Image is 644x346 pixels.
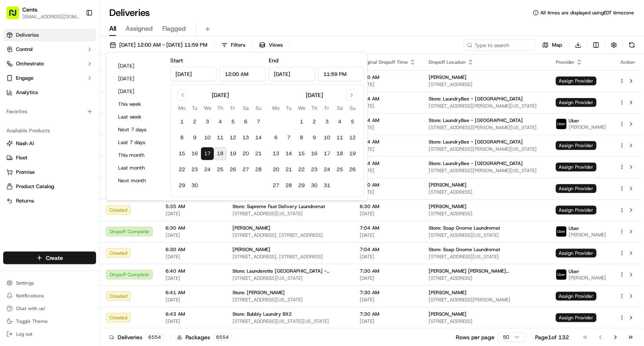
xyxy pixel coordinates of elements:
div: Available Products [3,124,96,137]
span: [DATE] [71,123,87,130]
button: 13 [239,132,252,144]
span: Store: Soap Gnome Laundromat [429,225,500,231]
span: [DATE] [360,232,416,238]
button: 31 [321,179,333,192]
input: Date [269,67,315,81]
span: Provider [556,59,575,65]
span: 5:44 AM [360,96,416,102]
div: 6554 [213,334,232,341]
span: Deliveries [16,31,39,39]
button: 23 [308,163,321,176]
div: Past conversations [8,103,53,110]
button: 6 [270,132,282,144]
span: [PERSON_NAME] [25,123,65,130]
button: Next month [114,175,162,187]
span: All [109,24,116,33]
span: [STREET_ADDRESS] [429,189,543,195]
span: [STREET_ADDRESS][US_STATE] [232,297,347,303]
button: This week [114,99,162,110]
span: [PERSON_NAME] [232,246,270,253]
div: Packages [177,333,232,341]
span: 6:30 AM [360,182,416,188]
th: Friday [321,104,333,112]
img: 1736555255976-a54dd68f-1ca7-489b-9aae-adbdc363a1c4 [8,76,22,90]
button: 12 [226,132,239,144]
button: 5 [226,116,239,128]
span: 6:41 AM [165,289,220,296]
button: 5 [346,116,359,128]
button: 28 [282,179,295,192]
button: 24 [201,163,214,176]
div: We're available if you need us! [36,84,110,90]
button: Orchestrate [3,57,96,70]
button: Fleet [3,151,96,164]
span: [PERSON_NAME] [429,289,467,296]
button: 13 [270,147,282,160]
span: 5:44 AM [360,139,416,145]
th: Monday [175,104,188,112]
span: [STREET_ADDRESS] [429,275,543,281]
span: Flagged [162,24,186,33]
span: 5:30 AM [360,74,416,81]
span: Map [552,41,562,49]
button: Toggle Theme [3,316,96,327]
span: Assign Provider [556,313,597,322]
span: [STREET_ADDRESS][PERSON_NAME][US_STATE] [429,124,543,131]
th: Monday [270,104,282,112]
button: 24 [321,163,333,176]
button: 1 [295,116,308,128]
span: [PERSON_NAME] [569,275,607,281]
span: [STREET_ADDRESS] [429,318,543,324]
button: Filters [218,39,249,51]
div: [DATE] [212,91,229,99]
span: Pylon [79,197,97,203]
span: Store: Soap Gnome Laundromat [429,246,500,253]
button: 7 [252,116,265,128]
span: [STREET_ADDRESS][PERSON_NAME][US_STATE] [429,146,543,152]
th: Saturday [239,104,252,112]
input: Date [170,67,216,81]
button: 2 [188,116,201,128]
button: Cents [22,6,37,14]
a: Powered byPylon [56,197,97,203]
button: Next 7 days [114,124,162,136]
span: Views [269,41,283,49]
span: [DATE] [360,167,416,174]
th: Friday [226,104,239,112]
span: [PERSON_NAME] [429,74,467,81]
button: Go to next month [346,90,357,101]
button: Start new chat [136,78,145,88]
span: Store: [PERSON_NAME] [232,289,285,296]
button: 9 [308,132,321,144]
button: 15 [175,147,188,160]
div: Action [619,59,636,65]
button: Product Catalog [3,180,96,193]
button: [EMAIL_ADDRESS][DOMAIN_NAME] [22,14,79,20]
button: 19 [226,147,239,160]
span: 5:44 AM [360,117,416,124]
button: 25 [214,163,226,176]
button: [DATE] [114,86,162,97]
button: Last week [114,112,162,123]
span: Control [16,46,33,53]
button: 26 [346,163,359,176]
div: 📗 [8,179,14,185]
button: 28 [252,163,265,176]
th: Thursday [214,104,226,112]
span: 6:30 AM [165,246,220,253]
a: 📗Knowledge Base [5,175,64,189]
img: 4920774857489_3d7f54699973ba98c624_72.jpg [17,76,31,90]
label: Start [170,57,183,64]
span: [PERSON_NAME] [569,124,607,130]
span: [PERSON_NAME] [232,225,270,231]
span: Notifications [16,293,44,299]
span: [STREET_ADDRESS][PERSON_NAME] [429,297,543,303]
th: Saturday [333,104,346,112]
a: Fleet [6,154,93,161]
button: 14 [282,147,295,160]
img: uber-new-logo.jpeg [556,269,567,280]
span: [DATE] [165,232,220,238]
span: Orchestrate [16,60,44,67]
span: [PERSON_NAME] [429,203,467,210]
button: Settings [3,277,96,289]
